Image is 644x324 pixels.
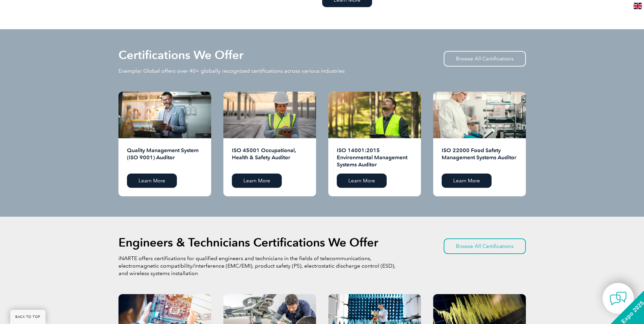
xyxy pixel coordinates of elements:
a: Learn More [337,174,387,188]
h2: Certifications We Offer [118,50,243,60]
p: Exemplar Global offers over 40+ globally recognized certifications across various industries [118,67,345,75]
a: Learn More [232,174,282,188]
a: BACK TO TOP [10,310,45,324]
h2: ISO 14001:2015 Environmental Management Systems Auditor [337,147,412,168]
p: iNARTE offers certifications for qualified engineers and technicians in the fields of telecommuni... [118,255,397,277]
h2: Engineers & Technicians Certifications We Offer [118,237,378,248]
h2: ISO 22000 Food Safety Management Systems Auditor [442,147,517,168]
h2: Quality Management System (ISO 9001) Auditor [127,147,203,168]
h2: ISO 45001 Occupational, Health & Safety Auditor [232,147,308,168]
a: Learn More [442,174,492,188]
a: Browse All Certifications [444,238,526,254]
img: en [633,3,642,9]
a: Learn More [127,174,177,188]
img: contact-chat.png [610,290,627,307]
a: Browse All Certifications [444,51,526,67]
